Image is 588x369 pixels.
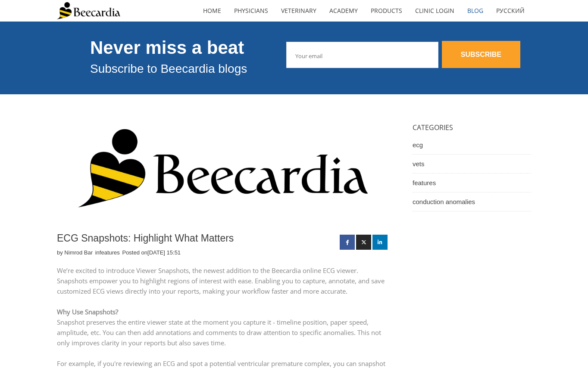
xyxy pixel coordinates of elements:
[122,249,181,256] span: Posted on
[413,136,531,155] a: ecg
[442,41,520,68] a: SUBSCRIBE
[228,1,275,21] a: Physicians
[147,249,181,257] p: [DATE] 15:51
[57,317,389,348] p: Snapshot preserves the entire viewer state at the moment you capture it - timeline position, pape...
[57,307,118,316] span: Why Use Snapshots?
[57,120,389,225] img: ECG Snapshots: Highlight What Matters
[90,37,244,58] span: Never miss a beat
[64,249,93,257] a: Nimrod Bar
[57,249,94,256] span: by
[490,1,531,21] a: Русский
[57,265,389,296] p: We’re excited to introduce Viewer Snapshots, the newest addition to the Beecardia online ECG view...
[413,155,531,174] a: vets
[275,1,323,21] a: Veterinary
[100,249,120,257] a: features
[57,233,335,245] h1: ECG Snapshots: Highlight What Matters
[90,62,247,75] span: Subscribe to Beecardia blogs
[197,1,228,21] a: home
[286,42,438,68] input: Your email
[95,249,122,256] span: in
[461,1,490,21] a: Blog
[409,1,461,21] a: Clinic Login
[413,192,531,211] a: conduction anomalies
[57,2,120,19] img: Beecardia
[364,1,409,21] a: Products
[413,123,453,132] span: CATEGORIES
[413,174,531,192] a: features
[323,1,364,21] a: Academy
